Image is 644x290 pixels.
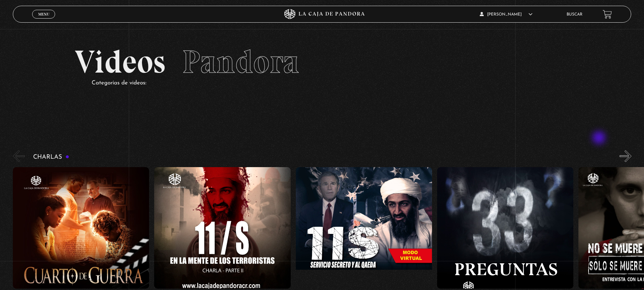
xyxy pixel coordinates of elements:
a: Buscar [567,12,582,17]
span: Menu [38,12,49,16]
button: Previous [13,150,25,162]
h2: Videos [75,46,569,78]
button: Next [620,150,631,162]
a: View your shopping cart [603,10,612,19]
span: [PERSON_NAME] [480,12,532,17]
h3: Charlas [33,154,69,160]
span: Cerrar [36,18,52,23]
span: Pandora [182,43,299,81]
p: Categorías de videos: [92,78,569,88]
